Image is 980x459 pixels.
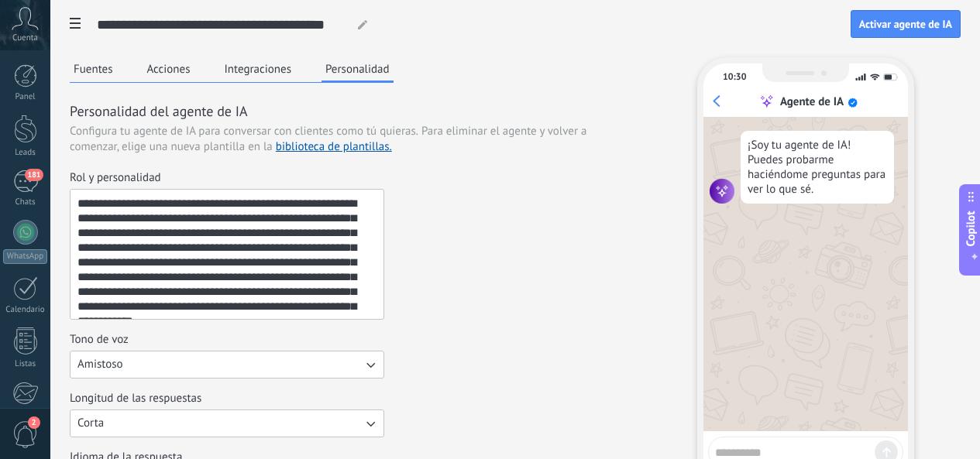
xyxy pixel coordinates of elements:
[70,124,586,154] span: Para eliminar el agente y volver a comenzar, elige una nueva plantilla en la
[3,249,47,264] div: WhatsApp
[70,409,384,437] button: Longitud de las respuestas
[70,57,117,80] button: Fuentes
[70,170,161,186] span: Rol y personalidad
[77,357,123,372] span: Amistoso
[859,19,952,29] span: Activar agente de IA
[3,148,48,158] div: Leads
[70,101,631,121] h3: Personalidad del agente de IA
[3,92,48,102] div: Panel
[70,124,418,139] span: Configura tu agente de IA para conversar con clientes como tú quieras.
[851,10,961,38] button: Activar agente de IA
[3,197,48,207] div: Chats
[70,391,201,406] span: Longitud de las respuestas
[77,416,104,431] span: Corta
[3,359,48,369] div: Listas
[25,169,43,181] span: 181
[221,57,296,80] button: Integraciones
[70,351,384,379] button: Tono de voz
[723,71,746,83] div: 10:30
[322,57,394,83] button: Personalidad
[70,190,380,319] textarea: Rol y personalidad
[143,57,194,80] button: Acciones
[741,131,894,204] div: ¡Soy tu agente de IA! Puedes probarme haciéndome preguntas para ver lo que sé.
[276,139,392,154] a: biblioteca de plantillas.
[12,33,38,43] span: Cuenta
[710,179,734,204] img: agent icon
[3,305,48,315] div: Calendario
[28,416,40,429] span: 2
[780,94,844,109] div: Agente de IA
[963,211,978,246] span: Copilot
[70,332,129,348] span: Tono de voz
